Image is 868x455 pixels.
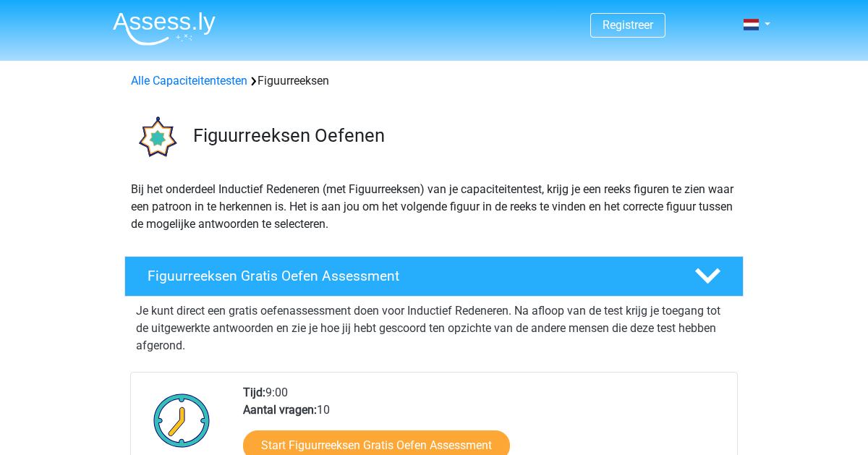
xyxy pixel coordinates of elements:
div: Figuurreeksen [125,72,743,90]
b: Tijd: [243,386,265,399]
p: Bij het onderdeel Inductief Redeneren (met Figuurreeksen) van je capaciteitentest, krijg je een r... [131,181,737,233]
b: Aantal vragen: [243,403,317,417]
img: Assessly [113,12,216,46]
p: Je kunt direct een gratis oefenassessment doen voor Inductief Redeneren. Na afloop van de test kr... [136,302,732,354]
h3: Figuurreeksen Oefenen [193,124,732,147]
a: Registreer [603,18,653,32]
a: Figuurreeksen Gratis Oefen Assessment [119,256,749,297]
a: Alle Capaciteitentesten [131,74,247,88]
img: figuurreeksen [125,107,187,169]
h4: Figuurreeksen Gratis Oefen Assessment [148,268,671,284]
